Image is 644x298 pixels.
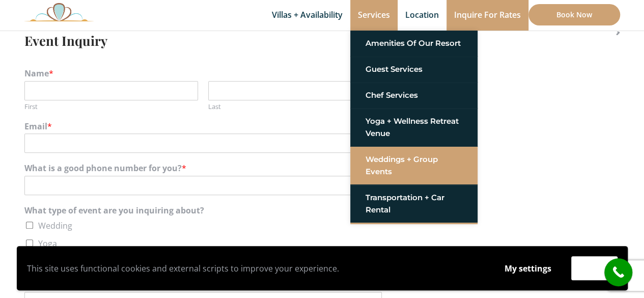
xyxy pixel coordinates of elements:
a: Book Now [528,4,620,25]
label: First [24,102,198,111]
a: call [604,258,632,286]
img: Awesome Logo [24,3,94,21]
a: Guest Services [366,60,462,78]
a: Yoga + Wellness Retreat Venue [366,112,462,143]
a: Amenities of Our Resort [366,34,462,52]
label: What type of event are you inquiring about? [24,205,620,216]
label: Yoga [38,238,57,249]
a: Chef Services [366,86,462,104]
a: Transportation + Car Rental [366,188,462,219]
label: Name [24,68,620,79]
label: Email [24,121,620,132]
i: call [607,261,630,284]
label: What is a good phone number for you? [24,163,620,174]
button: My settings [495,257,561,280]
a: Weddings + Group Events [366,150,462,181]
h2: Event Inquiry [24,30,620,51]
p: This site uses functional cookies and external scripts to improve your experience. [27,261,485,276]
label: Wedding [38,220,72,231]
label: Last [208,102,382,111]
button: Accept [571,256,618,280]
